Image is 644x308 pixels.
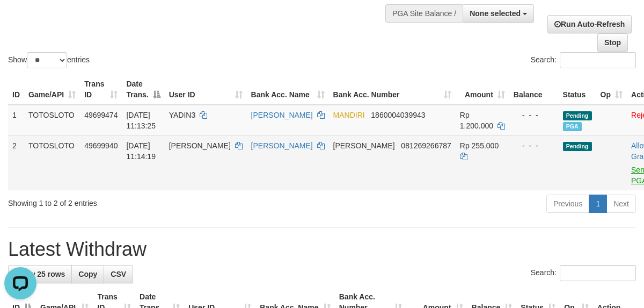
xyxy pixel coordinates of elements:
[84,111,118,119] span: 49699474
[460,111,493,130] span: Rp 1.200.000
[559,74,596,105] th: Status
[8,74,24,105] th: ID
[460,141,499,150] span: Rp 255.000
[563,122,582,131] span: PGA
[80,74,122,105] th: Trans ID: activate to sort column ascending
[24,135,80,190] td: TOTOSLOTO
[8,135,24,190] td: 2
[514,140,554,151] div: - - -
[546,195,589,213] a: Previous
[385,4,463,23] div: PGA Site Balance /
[251,111,313,119] a: [PERSON_NAME]
[463,4,534,23] button: None selected
[589,195,607,213] a: 1
[27,52,67,68] select: Showentries
[8,52,90,68] label: Show entries
[563,142,592,151] span: Pending
[470,9,521,18] span: None selected
[24,74,80,105] th: Game/API: activate to sort column ascending
[514,110,554,120] div: - - -
[4,4,36,37] button: Open LiveChat chat widget
[84,141,118,150] span: 49699940
[126,111,156,130] span: [DATE] 11:13:25
[531,52,636,68] label: Search:
[104,265,133,283] a: CSV
[169,141,231,150] span: [PERSON_NAME]
[531,265,636,281] label: Search:
[8,239,636,260] h1: Latest Withdraw
[597,33,628,52] a: Stop
[456,74,509,105] th: Amount: activate to sort column ascending
[251,141,313,150] a: [PERSON_NAME]
[560,52,636,68] input: Search:
[247,74,329,105] th: Bank Acc. Name: activate to sort column ascending
[560,265,636,281] input: Search:
[547,15,632,33] a: Run Auto-Refresh
[606,195,636,213] a: Next
[8,105,24,136] td: 1
[333,111,365,119] span: MANDIRI
[8,194,260,209] div: Showing 1 to 2 of 2 entries
[71,265,104,283] a: Copy
[78,270,97,278] span: Copy
[24,105,80,136] td: TOTOSLOTO
[165,74,247,105] th: User ID: activate to sort column ascending
[333,141,395,150] span: [PERSON_NAME]
[563,111,592,120] span: Pending
[371,111,425,119] span: Copy 1860004039943 to clipboard
[509,74,559,105] th: Balance
[401,141,451,150] span: Copy 081269266787 to clipboard
[169,111,196,119] span: YADIN3
[126,141,156,161] span: [DATE] 11:14:19
[596,74,627,105] th: Op: activate to sort column ascending
[329,74,456,105] th: Bank Acc. Number: activate to sort column ascending
[122,74,164,105] th: Date Trans.: activate to sort column descending
[111,270,126,278] span: CSV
